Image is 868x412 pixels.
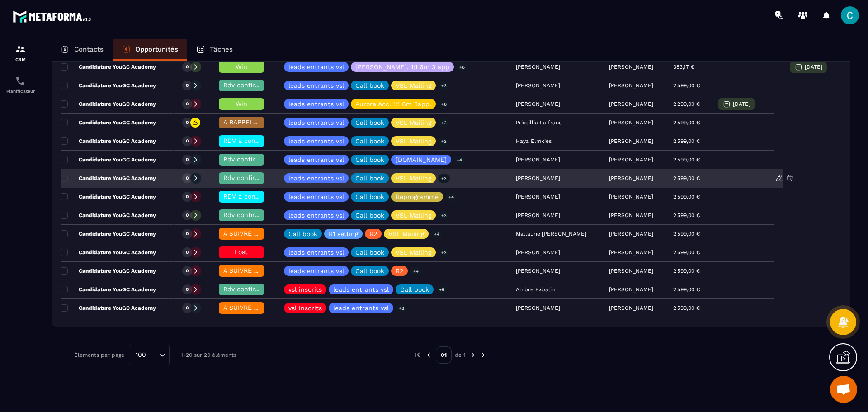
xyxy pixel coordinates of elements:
p: Candidature YouGC Academy [61,82,156,89]
p: R2 [396,268,403,274]
p: +8 [396,303,407,313]
span: Rdv confirmé ✅ [223,285,274,293]
span: A RAPPELER/GHOST/NO SHOW✖️ [223,118,325,126]
p: Candidature YouGC Academy [61,193,156,200]
p: 0 [186,101,189,107]
p: +4 [431,229,443,239]
p: 01 [436,346,452,364]
p: Call book [355,119,384,126]
p: 2 599,00 € [673,194,700,200]
p: VSL Mailing [396,175,431,181]
span: Win [236,63,247,70]
span: Rdv confirmé ✅ [223,174,274,181]
p: 2 299,00 € [673,101,700,107]
p: Call book [355,268,384,274]
p: 0 [186,286,189,293]
p: Candidature YouGC Academy [61,119,156,126]
p: [PERSON_NAME] [609,286,653,293]
p: [PERSON_NAME] [609,119,653,126]
p: Éléments par page [74,352,124,358]
p: Planificateur [2,89,38,94]
img: next [469,351,477,359]
p: 0 [186,64,189,70]
p: Candidature YouGC Academy [61,100,156,108]
p: Reprogrammé [396,194,439,200]
p: VSL Mailing [388,231,424,237]
span: RDV à conf. A RAPPELER [223,137,299,144]
p: +5 [436,285,448,294]
p: vsl inscrits [288,286,322,293]
p: [DATE] [805,64,822,70]
p: Call book [355,138,384,144]
p: +4 [410,266,422,276]
p: +4 [453,155,465,165]
img: prev [413,351,421,359]
p: VSL Mailing [396,138,431,144]
p: +3 [438,137,450,146]
p: leads entrants vsl [288,64,344,70]
p: CRM [2,57,38,62]
p: leads entrants vsl [288,82,344,89]
p: 0 [186,249,189,256]
p: +6 [456,62,468,72]
p: 2 599,00 € [673,286,700,293]
div: Ouvrir le chat [830,376,857,403]
a: Contacts [52,39,113,61]
p: 2 599,00 € [673,268,700,274]
p: +4 [445,192,457,202]
p: 2 599,00 € [673,212,700,218]
p: Aurore Acc. 1:1 6m 3app. [355,101,431,107]
img: formation [15,44,26,55]
p: [PERSON_NAME] [609,305,653,311]
p: +3 [438,81,450,90]
p: leads entrants vsl [288,119,344,126]
p: Candidature YouGC Academy [61,63,156,71]
p: leads entrants vsl [288,194,344,200]
p: leads entrants vsl [288,212,344,218]
p: [PERSON_NAME]. 1:1 6m 3 app [355,64,449,70]
p: leads entrants vsl [288,101,344,107]
p: Call book [355,175,384,181]
p: 0 [186,231,189,237]
span: Rdv confirmé ✅ [223,211,274,218]
p: 2 599,00 € [673,138,700,144]
p: 0 [186,175,189,181]
p: VSL Mailing [396,249,431,256]
p: 0 [186,194,189,200]
img: scheduler [15,76,26,86]
p: [PERSON_NAME] [609,231,653,237]
p: 2 599,00 € [673,175,700,181]
span: 100 [132,350,149,360]
p: 0 [186,212,189,218]
p: Candidature YouGC Academy [61,175,156,182]
p: VSL Mailing [396,212,431,218]
a: formationformationCRM [2,37,38,69]
p: +3 [438,174,450,183]
span: A SUIVRE ⏳ [223,267,262,274]
p: 1-20 sur 20 éléments [181,352,236,358]
p: leads entrants vsl [288,156,344,163]
p: Call book [355,212,384,218]
p: Candidature YouGC Academy [61,267,156,275]
p: R1 setting [329,231,358,237]
p: [DATE] [733,101,750,107]
p: +3 [438,248,450,257]
p: Call book [355,156,384,163]
p: [PERSON_NAME] [609,212,653,218]
img: logo [13,8,94,25]
p: Call book [400,286,429,293]
p: Candidature YouGC Academy [61,304,156,312]
p: Candidature YouGC Academy [61,137,156,145]
a: schedulerschedulerPlanificateur [2,69,38,100]
span: Rdv confirmé ✅ [223,156,274,163]
p: Candidature YouGC Academy [61,286,156,293]
p: 0 [186,305,189,311]
p: [PERSON_NAME] [609,249,653,256]
p: 0 [186,268,189,274]
a: Opportunités [113,39,187,61]
p: VSL Mailing [396,119,431,126]
p: Call book [355,82,384,89]
input: Search for option [149,350,157,360]
p: Opportunités [135,45,178,53]
span: Rdv confirmé ✅ [223,81,274,89]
